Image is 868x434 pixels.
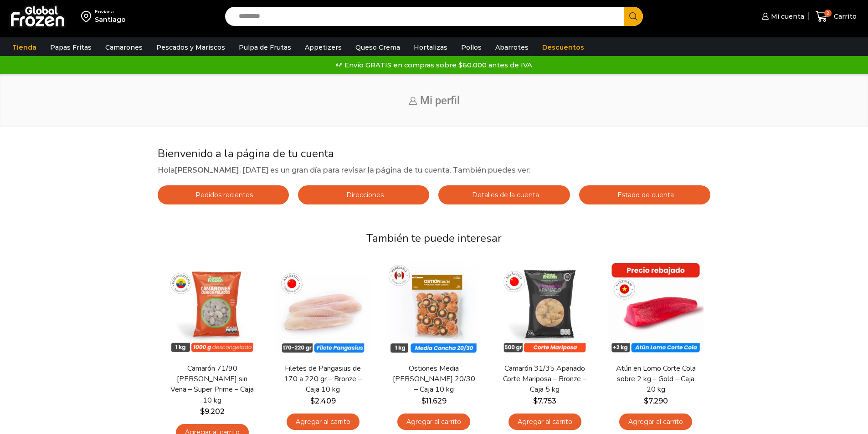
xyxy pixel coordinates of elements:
[344,191,384,199] span: Direcciones
[420,94,460,107] span: Mi perfil
[538,39,589,56] a: Descuentos
[615,191,674,199] span: Estado de cuenta
[613,363,699,395] a: Atún en Lomo Corte Cola sobre 2 kg – Gold – Caja 20 kg
[280,363,366,395] a: Filetes de Pangasius de 170 a 220 gr – Bronze – Caja 10 kg
[457,39,486,56] a: Pollos
[832,12,857,21] span: Carrito
[421,397,447,405] bdi: 11.629
[579,185,710,204] a: Estado de cuenta
[502,363,587,395] a: Camarón 31/35 Apanado Corte Mariposa – Bronze – Caja 5 kg
[491,39,533,56] a: Abarrotes
[421,397,426,405] span: $
[298,185,429,204] a: Direcciones
[158,164,710,176] p: Hola , [DATE] es un gran día para revisar la página de tu cuenta. También puedes ver:
[101,39,147,56] a: Camarones
[438,185,570,204] a: Detalles de la cuenta
[644,397,668,405] bdi: 7.290
[8,39,41,56] a: Tienda
[351,39,405,56] a: Queso Crema
[533,397,556,405] bdi: 7.753
[409,39,452,56] a: Hortalizas
[200,407,205,416] span: $
[714,256,820,425] div: 6 / 7
[619,414,692,430] a: Agregar al carrito: “Atún en Lomo Corte Cola sobre 2 kg - Gold – Caja 20 kg”
[287,414,360,430] a: Agregar al carrito: “Filetes de Pangasius de 170 a 220 gr - Bronze - Caja 10 kg”
[624,7,643,26] button: Search button
[300,39,346,56] a: Appetizers
[824,10,832,17] span: 2
[158,146,334,161] span: Bienvenido a la página de tu cuenta
[81,9,95,24] img: address-field-icon.svg
[366,231,502,245] span: También te puede interesar
[169,363,255,406] a: Camarón 71/90 [PERSON_NAME] sin Vena – Super Prime – Caja 10 kg
[193,191,253,199] span: Pedidos recientes
[234,39,296,56] a: Pulpa de Frutas
[813,6,859,27] a: 2 Carrito
[175,166,239,174] strong: [PERSON_NAME]
[470,191,539,199] span: Detalles de la cuenta
[508,414,581,430] a: Agregar al carrito: “Camarón 31/35 Apanado Corte Mariposa - Bronze - Caja 5 kg”
[769,12,804,21] span: Mi cuenta
[310,397,336,405] bdi: 2.409
[391,363,477,395] a: Ostiones Media [PERSON_NAME] 20/30 – Caja 10 kg
[95,9,126,15] div: Enviar a
[310,397,315,405] span: $
[95,15,126,24] div: Santiago
[760,7,804,26] a: Mi cuenta
[152,39,230,56] a: Pescados y Mariscos
[397,414,470,430] a: Agregar al carrito: “Ostiones Media Concha Peruano 20/30 - Caja 10 kg”
[533,397,538,405] span: $
[644,397,648,405] span: $
[46,39,96,56] a: Papas Fritas
[158,185,289,204] a: Pedidos recientes
[200,407,225,416] bdi: 9.202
